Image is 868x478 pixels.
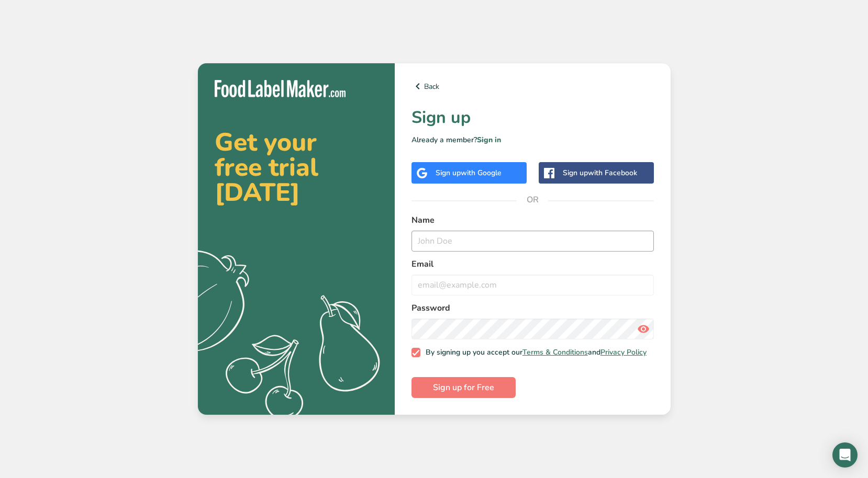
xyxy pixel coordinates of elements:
[411,80,654,93] a: Back
[436,167,502,178] div: Sign up
[832,442,858,468] div: Open Intercom Messenger
[600,347,647,357] a: Privacy Policy
[411,275,654,295] input: email@example.com
[477,135,501,145] a: Sign in
[420,348,647,357] span: By signing up you accept our and
[411,134,654,145] p: Already a member?
[588,168,637,178] span: with Facebook
[215,80,346,97] img: Food Label Maker
[411,377,516,398] button: Sign up for Free
[215,130,378,205] h2: Get your free trial [DATE]
[411,214,654,226] label: Name
[433,381,494,394] span: Sign up for Free
[411,258,654,270] label: Email
[411,302,654,314] label: Password
[411,231,654,252] input: John Doe
[563,167,637,178] div: Sign up
[411,105,654,130] h1: Sign up
[517,184,548,215] span: OR
[461,168,502,178] span: with Google
[522,347,588,357] a: Terms & Conditions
